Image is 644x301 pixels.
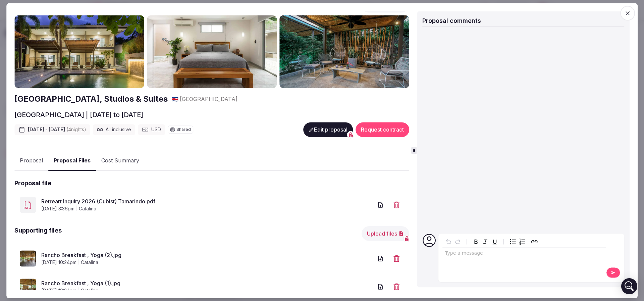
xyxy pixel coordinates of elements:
span: [GEOGRAPHIC_DATA] [180,95,237,103]
button: Numbered list [518,237,527,246]
span: Shared [176,128,191,132]
button: Request contract [356,122,409,137]
a: [GEOGRAPHIC_DATA], Studios & Suites [14,94,168,105]
img: Gallery photo 2 [147,15,277,88]
button: Underline [490,237,499,246]
h2: [GEOGRAPHIC_DATA] | [DATE] to [DATE] [14,110,143,119]
a: Retreart Inquiry 2026 (Cubist) Tamarindo.pdf [41,198,373,206]
button: 🇨🇷 [172,95,178,103]
span: Catalina [79,206,96,212]
img: Rancho Breakfast , Yoga (1).jpg [20,279,36,295]
button: Upload files [362,226,409,241]
button: Proposal [14,151,48,171]
img: Gallery photo 3 [279,15,409,88]
div: editable markdown [442,247,606,261]
img: Gallery photo 1 [14,15,144,88]
span: Catalina [81,288,98,294]
span: [DATE] - [DATE] [28,126,86,133]
img: Rancho Breakfast , Yoga (2).jpg [20,250,36,266]
span: [DATE] 3:36pm [41,206,74,212]
span: Catalina [81,259,98,266]
button: Cost Summary [96,151,145,171]
div: USD [138,124,165,135]
button: Bold [471,237,481,246]
span: Proposal comments [422,17,481,24]
a: Rancho Breakfast , Yoga (2).jpg [41,251,373,259]
button: Italic [481,237,490,246]
div: toggle group [508,237,527,246]
a: Rancho Breakfast , Yoga (1).jpg [41,280,373,288]
button: Proposal Files [48,151,96,171]
span: ( 4 night s ) [66,127,86,132]
span: [DATE] 10:24pm [41,259,76,266]
button: Create link [530,237,539,246]
span: [DATE] 10:24pm [41,288,76,294]
span: 🇨🇷 [172,96,178,102]
div: All inclusive [93,124,135,135]
h2: Supporting files [14,226,62,241]
h2: Proposal file [14,179,51,187]
button: Edit proposal [303,122,353,137]
button: Bulleted list [508,237,518,246]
